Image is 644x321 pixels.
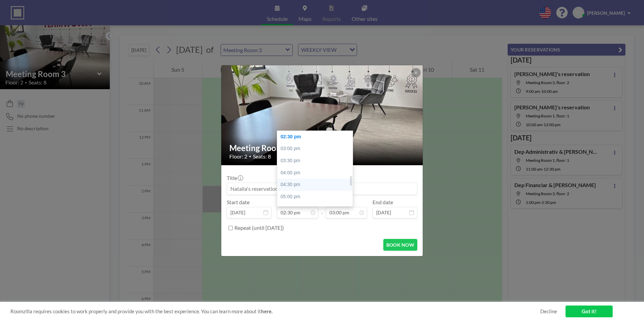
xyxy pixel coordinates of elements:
input: Natalia's reservation [227,183,417,194]
a: here. [261,308,272,314]
label: End date [373,199,393,206]
div: 02:30 pm [277,131,356,143]
div: 04:30 pm [277,179,356,191]
div: 03:00 pm [277,143,356,155]
button: BOOK NOW [383,239,417,251]
div: 04:00 pm [277,167,356,179]
label: Repeat (until [DATE]) [234,224,284,231]
div: 05:30 pm [277,203,356,215]
span: Floor: 2 [229,153,247,160]
span: Roomzilla requires cookies to work properly and provide you with the best experience. You can lea... [10,308,540,315]
label: Title [227,175,243,181]
div: 05:00 pm [277,191,356,203]
span: • [249,154,251,159]
span: Seats: 8 [253,153,271,160]
div: 03:30 pm [277,155,356,167]
a: Decline [540,308,557,315]
label: Start date [227,199,250,206]
a: Got it! [566,306,613,317]
span: - [321,201,323,216]
h2: Meeting Room 3 [229,143,415,153]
